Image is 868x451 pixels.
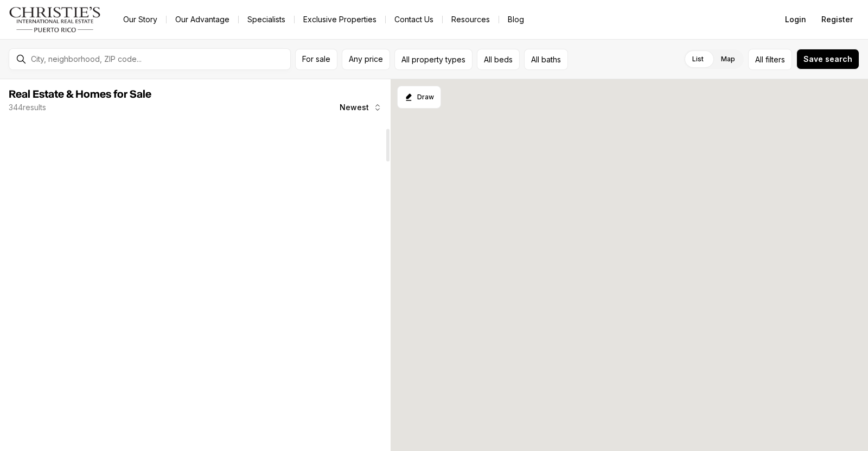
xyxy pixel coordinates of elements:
[748,49,792,70] button: Allfilters
[499,12,533,27] a: Blog
[712,49,744,69] label: Map
[167,12,238,27] a: Our Advantage
[239,12,294,27] a: Specialists
[349,55,383,63] span: Any price
[524,49,568,70] button: All baths
[815,9,859,30] button: Register
[796,49,859,69] button: Save search
[785,15,806,24] span: Login
[114,12,166,27] a: Our Story
[684,49,712,69] label: List
[333,97,388,118] button: Newest
[778,9,813,30] button: Login
[340,103,369,112] span: Newest
[9,7,101,33] img: logo
[342,49,390,70] button: Any price
[755,54,763,65] span: All
[9,89,151,100] span: Real Estate & Homes for Sale
[295,12,385,27] a: Exclusive Properties
[765,54,785,65] span: filters
[803,55,852,63] span: Save search
[9,103,46,112] p: 344 results
[386,12,442,27] button: Contact Us
[295,49,337,70] button: For sale
[443,12,499,27] a: Resources
[394,49,473,70] button: All property types
[302,55,330,63] span: For sale
[821,15,853,24] span: Register
[397,86,441,109] button: Start drawing
[477,49,520,70] button: All beds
